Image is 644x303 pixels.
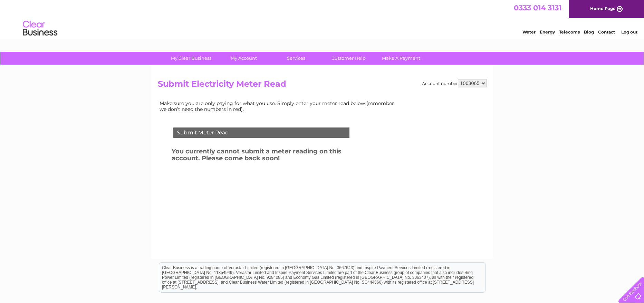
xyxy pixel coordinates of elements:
a: 0333 014 3131 [514,3,561,12]
div: Account number [422,79,487,87]
a: Customer Help [320,52,377,65]
a: Make A Payment [373,52,430,65]
a: Energy [540,29,555,35]
a: Water [522,29,536,35]
h2: Submit Electricity Meter Read [158,79,487,92]
div: Submit Meter Read [173,127,349,138]
a: My Account [215,52,272,65]
a: Contact [598,29,615,35]
h3: You currently cannot submit a meter reading on this account. Please come back soon! [172,146,368,165]
a: Telecoms [559,29,580,35]
div: Clear Business is a trading name of Verastar Limited (registered in [GEOGRAPHIC_DATA] No. 3667643... [159,4,486,34]
a: Blog [584,29,594,35]
a: Services [268,52,325,65]
a: My Clear Business [163,52,220,65]
td: Make sure you are only paying for what you use. Simply enter your meter read below (remember we d... [158,99,400,113]
a: Log out [621,29,637,35]
img: logo.png [22,18,58,39]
